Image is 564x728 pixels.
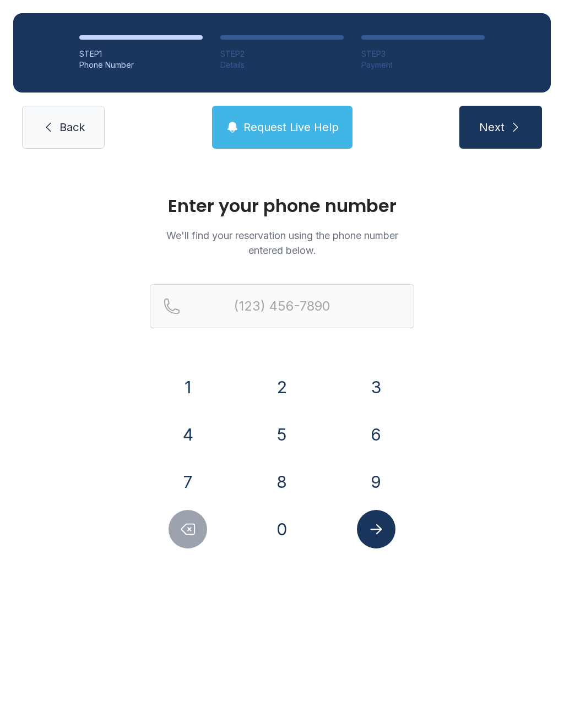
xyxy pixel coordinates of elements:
[357,368,395,406] button: 3
[169,463,207,501] button: 7
[150,228,414,258] p: We'll find your reservation using the phone number entered below.
[150,284,414,328] input: Reservation phone number
[361,48,485,59] div: STEP 3
[361,59,485,70] div: Payment
[169,415,207,454] button: 4
[263,415,301,454] button: 5
[263,510,301,548] button: 0
[243,119,339,135] span: Request Live Help
[263,463,301,501] button: 8
[59,119,85,135] span: Back
[357,463,395,501] button: 9
[79,59,203,70] div: Phone Number
[357,415,395,454] button: 6
[150,197,414,215] h1: Enter your phone number
[357,510,395,548] button: Submit lookup form
[169,510,207,548] button: Delete number
[220,48,344,59] div: STEP 2
[169,368,207,406] button: 1
[479,119,505,135] span: Next
[263,368,301,406] button: 2
[220,59,344,70] div: Details
[79,48,203,59] div: STEP 1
